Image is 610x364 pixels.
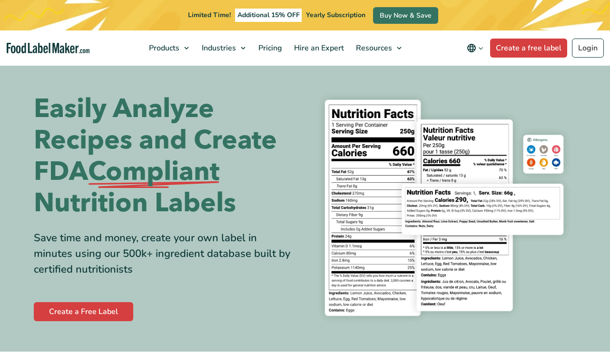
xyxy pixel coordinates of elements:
div: Save time and money, create your own label in minutes using our 500k+ ingredient database built b... [34,230,298,277]
span: Compliant [88,156,219,187]
span: Hire an Expert [291,43,345,53]
a: Industries [196,30,250,66]
a: Create a free label [490,39,567,58]
a: Create a Free Label [34,302,133,321]
button: Change language [460,39,490,58]
a: Login [572,39,604,58]
span: Yearly Subscription [306,10,365,20]
span: Pricing [256,43,283,53]
span: Limited Time! [188,10,231,20]
span: Additional 15% OFF [235,9,302,22]
span: Industries [199,43,237,53]
a: Products [143,30,194,66]
a: Pricing [253,30,286,66]
span: Resources [353,43,393,53]
a: Food Label Maker homepage [7,43,89,54]
span: Products [146,43,180,53]
a: Hire an Expert [288,30,348,66]
a: Buy Now & Save [373,7,438,24]
a: Resources [350,30,406,66]
h1: Easily Analyze Recipes and Create FDA Nutrition Labels [34,93,298,219]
